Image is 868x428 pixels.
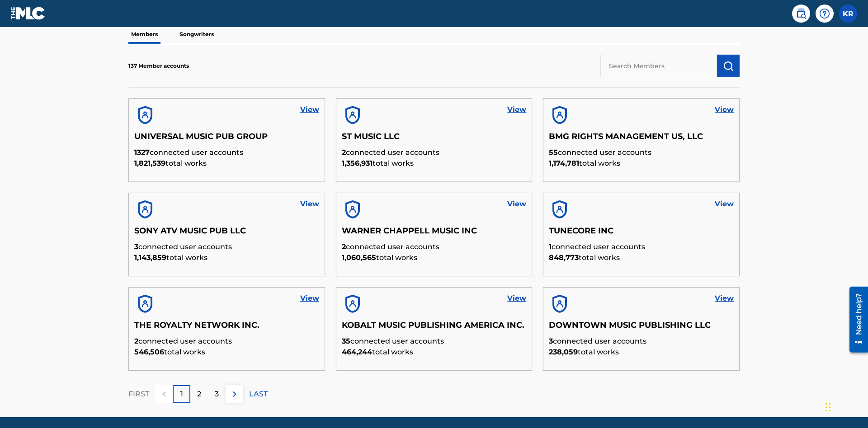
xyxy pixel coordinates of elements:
a: View [300,293,319,304]
h5: SONY ATV MUSIC PUB LLC [134,226,319,242]
p: FIRST [128,389,149,400]
h5: WARNER CHAPPELL MUSIC INC [342,226,527,242]
input: Search Members [600,55,717,77]
span: 35 [342,337,350,345]
span: 238,059 [549,348,578,356]
h5: DOWNTOWN MUSIC PUBLISHING LLC [549,320,734,336]
span: 1,060,565 [342,253,376,262]
span: 1,174,781 [549,159,579,167]
p: connected user accounts [134,147,319,158]
p: total works [134,158,319,169]
a: View [300,104,319,115]
div: User Menu [839,5,857,23]
div: Drag [826,394,831,421]
img: account [549,293,571,315]
p: connected user accounts [549,336,734,347]
p: connected user accounts [342,336,527,347]
a: View [715,104,734,115]
a: View [507,104,526,115]
a: View [507,199,526,209]
h5: BMG RIGHTS MANAGEMENT US, LLC [549,131,734,147]
a: View [715,199,734,209]
p: Songwriters [177,25,217,44]
span: 1327 [134,148,150,157]
p: total works [342,347,527,358]
img: help [819,8,830,19]
h5: THE ROYALTY NETWORK INC. [134,320,319,336]
span: 2 [134,337,138,345]
img: account [342,104,363,126]
h5: KOBALT MUSIC PUBLISHING AMERICA INC. [342,320,527,336]
span: 2 [342,242,346,251]
span: 1,821,539 [134,159,165,167]
img: account [342,293,363,315]
a: View [507,293,526,304]
p: connected user accounts [134,336,319,347]
p: total works [134,347,319,358]
p: Members [128,25,160,44]
img: account [134,293,156,315]
p: 137 Member accounts [128,62,189,70]
span: 464,244 [342,348,372,356]
h5: TUNECORE INC [549,226,734,242]
p: connected user accounts [134,242,319,252]
p: total works [134,252,319,263]
img: account [549,199,571,220]
p: total works [549,158,734,169]
p: 2 [197,389,201,400]
span: 55 [549,148,558,157]
p: connected user accounts [549,147,734,158]
p: connected user accounts [342,147,527,158]
span: 1,356,931 [342,159,373,167]
a: View [300,199,319,209]
span: 1,143,859 [134,253,166,262]
a: Public Search [792,5,810,23]
p: total works [342,158,527,169]
a: View [715,293,734,304]
span: 2 [342,148,346,157]
span: 3 [549,337,553,345]
iframe: Resource Center [843,283,868,357]
img: account [134,199,156,220]
p: LAST [249,389,268,400]
span: 3 [134,242,138,251]
div: Help [816,5,834,23]
h5: UNIVERSAL MUSIC PUB GROUP [134,131,319,147]
p: total works [342,252,527,263]
img: right [229,389,240,400]
iframe: Chat Widget [823,385,868,428]
p: 3 [215,389,219,400]
p: connected user accounts [342,242,527,252]
img: search [796,8,807,19]
p: total works [549,252,734,263]
img: account [549,104,571,126]
img: Search Works [723,60,734,71]
span: 546,506 [134,348,164,356]
img: account [342,199,363,220]
p: 1 [180,389,183,400]
span: 1 [549,242,552,251]
span: 848,773 [549,253,579,262]
p: connected user accounts [549,242,734,252]
img: MLC Logo [11,7,46,20]
h5: ST MUSIC LLC [342,131,527,147]
p: total works [549,347,734,358]
img: account [134,104,156,126]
